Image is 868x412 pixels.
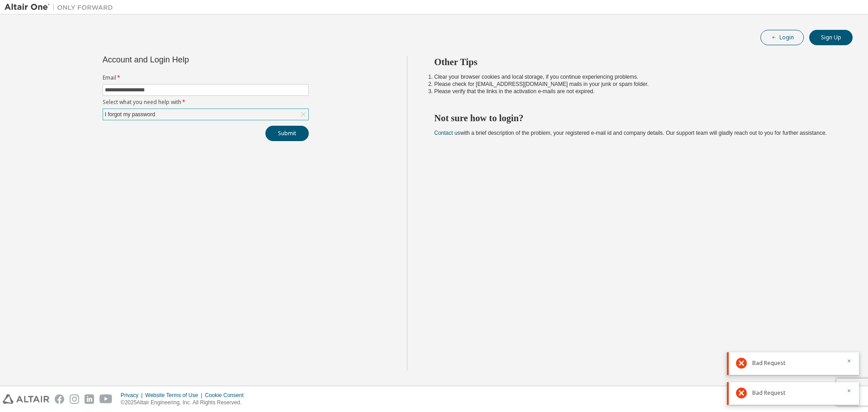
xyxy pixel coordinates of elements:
[205,392,249,399] div: Cookie Consent
[99,394,113,404] img: youtube.svg
[103,74,309,81] label: Email
[104,109,156,119] div: I forgot my password
[103,99,309,106] label: Select what you need help with
[752,360,785,367] span: Bad Request
[5,3,118,12] img: Altair One
[103,109,308,120] div: I forgot my password
[752,389,785,397] span: Bad Request
[85,394,94,404] img: linkedin.svg
[434,88,837,95] li: Please verify that the links in the activation e-mails are not expired.
[434,130,827,136] span: with a brief description of the problem, your registered e-mail id and company details. Our suppo...
[760,30,804,45] button: Login
[434,56,837,68] h2: Other Tips
[809,30,853,45] button: Sign Up
[434,130,460,136] a: Contact us
[145,392,205,399] div: Website Terms of Use
[103,56,268,63] div: Account and Login Help
[265,126,309,141] button: Submit
[121,399,249,407] p: © 2025 Altair Engineering, Inc. All Rights Reserved.
[3,394,49,404] img: altair_logo.svg
[434,112,837,124] h2: Not sure how to login?
[70,394,79,404] img: instagram.svg
[434,73,837,81] li: Clear your browser cookies and local storage, if you continue experiencing problems.
[434,81,837,88] li: Please check for [EMAIL_ADDRESS][DOMAIN_NAME] mails in your junk or spam folder.
[55,394,64,404] img: facebook.svg
[121,392,145,399] div: Privacy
